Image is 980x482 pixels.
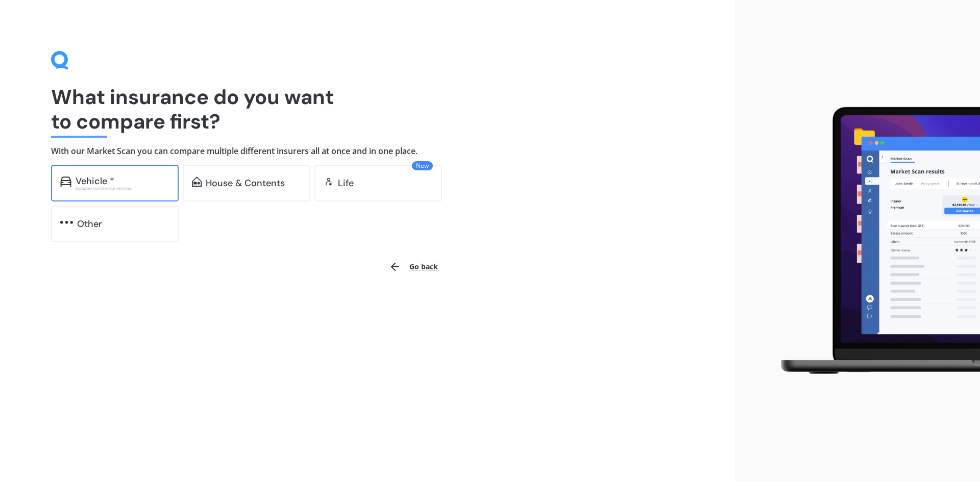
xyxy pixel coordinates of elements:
[206,178,285,188] div: House & Contents
[192,176,202,187] img: home-and-contents.b802091223b8502ef2dd.svg
[51,85,684,134] h1: What insurance do you want to compare first?
[324,176,334,187] img: life.f720d6a2d7cdcd3ad642.svg
[60,217,73,227] img: other.81dba5aafe580aa69f38.svg
[76,186,169,190] div: Excludes commercial vehicles
[338,178,354,188] div: Life
[77,219,102,229] div: Other
[76,176,114,186] div: Vehicle *
[412,161,433,170] span: New
[60,176,71,187] img: car.f15378c7a67c060ca3f3.svg
[383,255,444,279] button: Go back
[51,146,684,157] h4: With our Market Scan you can compare multiple different insurers all at once and in one place.
[766,101,980,382] img: laptop.webp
